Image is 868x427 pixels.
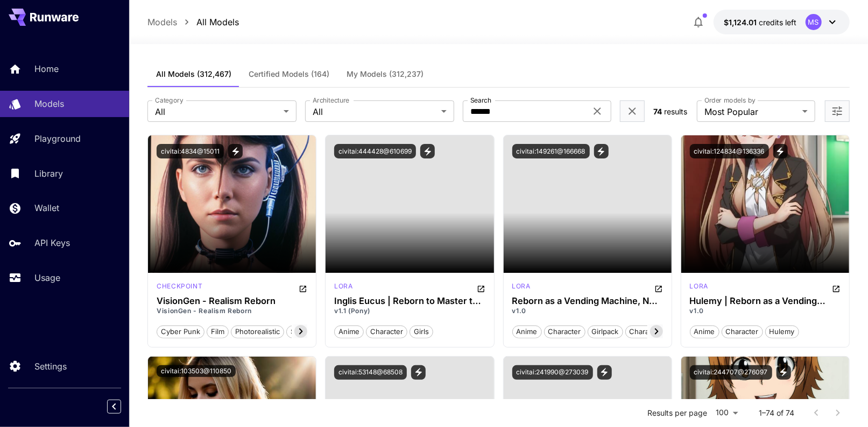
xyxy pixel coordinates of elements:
[831,105,844,118] button: Open more filters
[759,18,797,27] span: credits left
[228,144,243,158] button: View trigger words
[155,96,184,105] label: Category
[766,327,799,337] span: hulemy
[157,281,202,291] p: checkpoint
[334,296,485,306] div: Inglis Eucus | Reborn to Master the Blade: From Hero-King to Extraordinary Squire | 英雄王、武を極めるため転生...
[722,327,763,337] span: character
[704,105,798,118] span: Most Popular
[207,324,229,338] button: film
[366,327,407,337] span: character
[714,10,850,34] button: $1,124.01166MS
[410,324,433,338] button: girls
[513,327,541,337] span: anime
[512,365,593,380] button: civitai:241990@273039
[334,365,407,380] button: civitai:53148@68508
[626,105,639,118] button: Clear filters (1)
[690,281,708,294] div: SD 1.5
[347,69,424,79] span: My Models (312,237)
[334,281,352,294] div: Pony
[155,105,279,118] span: All
[34,132,81,145] p: Playground
[334,324,364,338] button: anime
[690,324,719,338] button: anime
[157,281,202,294] div: SD 1.5
[765,324,799,338] button: hulemy
[512,281,531,294] div: SD 1.5
[512,324,542,338] button: anime
[806,14,822,30] div: MS
[664,107,687,116] span: results
[156,69,231,79] span: All Models (312,467)
[653,107,662,116] span: 74
[249,69,329,79] span: Certified Models (164)
[334,144,416,158] button: civitai:444428@610699
[335,327,363,337] span: anime
[690,281,708,291] p: lora
[690,365,772,380] button: civitai:244707@276097
[34,360,67,373] p: Settings
[690,306,841,316] p: v1.0
[157,327,204,337] span: cyber punk
[512,281,531,291] p: lora
[157,296,307,306] h3: VisionGen - Realism Reborn
[231,327,284,337] span: photorealistic
[334,306,485,316] p: v1.1 (Pony)
[157,306,307,316] p: VisionGen - Realism Reborn
[588,327,623,337] span: girlpack
[299,281,307,294] button: Open in CivitAI
[196,16,239,28] a: All Models
[759,408,795,418] p: 1–74 of 74
[597,365,612,380] button: View trigger words
[477,281,485,294] button: Open in CivitAI
[157,365,236,377] button: civitai:103503@110850
[334,296,485,306] h3: Inglis Eucus | Reborn to Master the Blade: From Hero-King to Extraordinary Squire | [PERSON_NAME]...
[147,16,177,28] a: Models
[410,327,433,337] span: girls
[724,18,759,27] span: $1,124.01
[512,296,663,306] h3: Reborn as a Vending Machine, Now I Wander the Dungeon - Girlpack
[704,96,756,105] label: Order models by
[654,281,663,294] button: Open in CivitAI
[648,408,708,418] p: Results per page
[34,97,64,110] p: Models
[147,16,239,28] nav: breadcrumb
[545,327,585,337] span: character
[366,324,407,338] button: character
[594,144,609,158] button: View trigger words
[334,281,352,291] p: lora
[544,324,585,338] button: character
[512,144,590,158] button: civitai:149261@166668
[207,327,228,337] span: film
[626,327,682,337] span: characterpack
[777,365,791,380] button: View trigger words
[588,324,623,338] button: girlpack
[34,167,63,180] p: Library
[34,201,59,214] p: Wallet
[722,324,763,338] button: character
[313,105,437,118] span: All
[411,365,426,380] button: View trigger words
[286,324,311,338] button: sexy
[107,400,121,414] button: Collapse sidebar
[157,144,224,158] button: civitai:4834@15011
[115,397,129,416] div: Collapse sidebar
[287,327,310,337] span: sexy
[724,17,797,28] div: $1,124.01166
[625,324,682,338] button: characterpack
[712,405,742,421] div: 100
[690,327,719,337] span: anime
[832,281,841,294] button: Open in CivitAI
[34,62,59,75] p: Home
[773,144,788,158] button: View trigger words
[690,144,769,158] button: civitai:124834@136336
[420,144,435,158] button: View trigger words
[34,271,60,284] p: Usage
[313,96,349,105] label: Architecture
[231,324,284,338] button: photorealistic
[690,296,841,306] h3: Hulemy | Reborn as a Vending Machine, I Now Wander the Dungeon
